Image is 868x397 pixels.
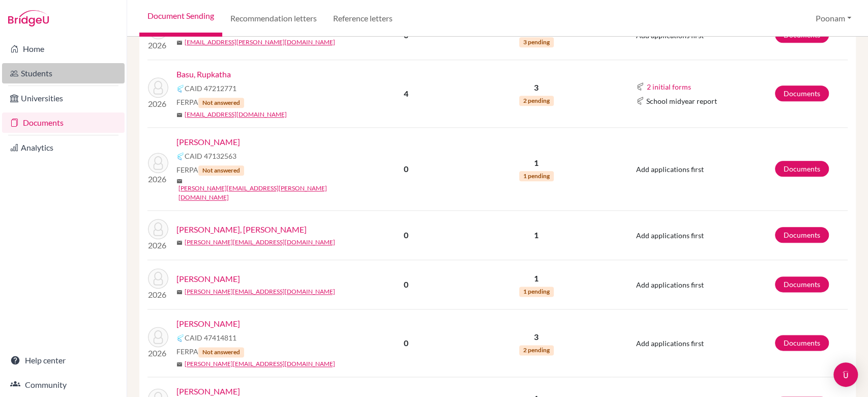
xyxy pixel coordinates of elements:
[185,359,335,368] a: [PERSON_NAME][EMAIL_ADDRESS][DOMAIN_NAME]
[176,84,185,93] img: Common App logo
[148,347,168,359] p: 2026
[176,68,231,80] a: Basu, Rupkatha
[2,137,125,158] a: Analytics
[775,276,829,292] a: Documents
[2,63,125,83] a: Students
[148,268,168,289] img: Chaudhuri, Sara
[176,334,185,342] img: Common App logo
[176,223,307,236] a: [PERSON_NAME], [PERSON_NAME]
[404,230,408,240] b: 0
[148,219,168,239] img: Chakravarthy Talla, Sohan
[519,37,554,47] span: 3 pending
[461,229,611,241] p: 1
[519,345,554,355] span: 2 pending
[198,347,244,357] span: Not answered
[636,97,644,105] img: Common App logo
[636,339,704,348] span: Add applications first
[185,332,236,343] span: CAID 47414811
[636,280,704,289] span: Add applications first
[775,335,829,351] a: Documents
[176,289,183,295] span: mail
[519,96,554,106] span: 2 pending
[148,98,168,110] p: 2026
[404,164,408,174] b: 0
[185,83,236,94] span: CAID 47212771
[185,110,287,119] a: [EMAIL_ADDRESS][DOMAIN_NAME]
[176,178,183,184] span: mail
[461,81,611,94] p: 3
[148,153,168,173] img: Borgohain, Anirudh
[775,86,829,101] a: Documents
[636,31,704,40] span: Add applications first
[404,338,408,348] b: 0
[8,10,49,26] img: Bridge-U
[176,346,244,357] span: FERPA
[176,152,185,160] img: Common App logo
[176,240,183,246] span: mail
[519,171,554,181] span: 1 pending
[176,40,183,46] span: mail
[646,81,692,93] button: 2 initial forms
[185,238,335,247] a: [PERSON_NAME][EMAIL_ADDRESS][DOMAIN_NAME]
[461,157,611,169] p: 1
[833,362,858,387] div: Open Intercom Messenger
[404,279,408,289] b: 0
[176,361,183,367] span: mail
[2,375,125,395] a: Community
[148,173,168,185] p: 2026
[176,136,240,148] a: [PERSON_NAME]
[148,77,168,98] img: Basu, Rupkatha
[185,287,335,296] a: [PERSON_NAME][EMAIL_ADDRESS][DOMAIN_NAME]
[636,165,704,174] span: Add applications first
[148,239,168,251] p: 2026
[2,39,125,59] a: Home
[185,151,236,161] span: CAID 47132563
[148,327,168,347] img: Chawla, Saisha
[176,318,240,330] a: [PERSON_NAME]
[148,289,168,301] p: 2026
[2,88,125,108] a: Universities
[636,231,704,240] span: Add applications first
[461,331,611,343] p: 3
[636,82,644,91] img: Common App logo
[404,89,408,98] b: 4
[811,9,856,28] button: Poonam
[198,98,244,108] span: Not answered
[178,184,358,202] a: [PERSON_NAME][EMAIL_ADDRESS][PERSON_NAME][DOMAIN_NAME]
[519,287,554,297] span: 1 pending
[646,96,717,106] span: School midyear report
[176,273,240,285] a: [PERSON_NAME]
[185,38,335,47] a: [EMAIL_ADDRESS][PERSON_NAME][DOMAIN_NAME]
[775,227,829,243] a: Documents
[404,30,408,40] b: 0
[176,112,183,118] span: mail
[176,164,244,176] span: FERPA
[176,97,244,108] span: FERPA
[461,272,611,285] p: 1
[198,165,244,176] span: Not answered
[2,112,125,133] a: Documents
[148,39,168,51] p: 2026
[2,350,125,371] a: Help center
[775,161,829,177] a: Documents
